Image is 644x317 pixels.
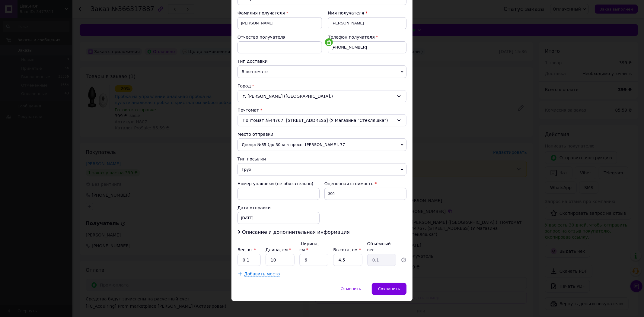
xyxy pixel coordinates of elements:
span: Место отправки [238,132,273,137]
span: Отчество получателя [238,35,285,40]
span: Добавить место [244,271,280,277]
span: Фамилия получателя [238,11,285,15]
div: Объёмный вес [367,241,396,253]
span: Отменить [341,287,361,291]
label: Ширина, см [299,241,319,252]
div: Почтомат [238,107,406,113]
span: Груз [238,163,406,176]
input: +380 [328,41,406,53]
div: Дата отправки [238,205,320,211]
div: Город [238,83,406,89]
span: Сохранить [378,287,400,291]
div: Оценочная стоимость [324,181,406,187]
label: Высота, см [333,247,361,252]
span: Тип посылки [238,157,266,161]
label: Вес, кг [238,247,256,252]
div: г. [PERSON_NAME] ([GEOGRAPHIC_DATA].) [238,90,406,102]
span: Тип доставки [238,59,268,64]
span: Телефон получателя [328,35,375,40]
span: Днепр: №85 (до 30 кг): просп. [PERSON_NAME], 77 [238,138,406,151]
div: Номер упаковки (не обязательно) [238,181,320,187]
span: Описание и дополнительная информация [242,229,350,235]
span: В почтомате [238,65,406,78]
span: Имя получателя [328,11,364,15]
div: Почтомат №44767: [STREET_ADDRESS] (У Магазина "Стекляшка") [238,114,406,126]
label: Длина, см [266,247,291,252]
